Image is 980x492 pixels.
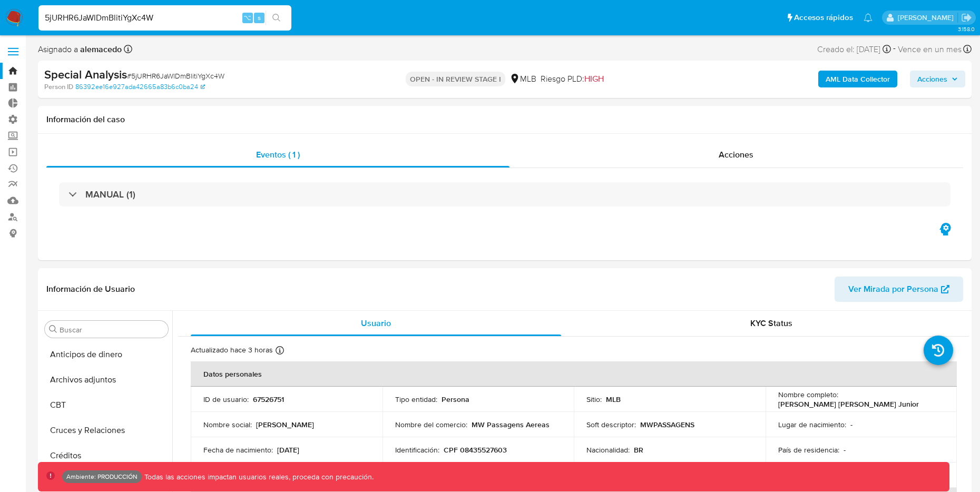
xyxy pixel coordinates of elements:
p: CPF 08435527603 [444,445,507,455]
b: alemacedo [78,43,122,55]
button: Acciones [910,71,965,87]
span: Acciones [719,149,753,161]
a: 86392ee16e927ada42665a83b6c0ba24 [75,82,205,92]
button: search-icon [266,11,287,25]
span: Usuario [361,317,391,329]
p: Nombre del comercio : [395,420,467,429]
div: MLB [509,73,536,85]
p: Actualizado hace 3 horas [191,345,273,355]
p: Nombre social : [203,420,252,429]
span: ⌥ [243,13,251,23]
b: Person ID [44,82,73,92]
p: País de residencia : [778,445,839,455]
span: Riesgo PLD: [541,73,604,85]
span: Ver Mirada por Persona [848,277,938,302]
span: # 5jURHR6JaWlDmBlitiYgXc4W [127,71,224,81]
p: Identificación : [395,445,439,455]
button: Cruces y Relaciones [41,418,172,443]
p: OPEN - IN REVIEW STAGE I [406,72,505,86]
button: Créditos [41,443,172,468]
p: Fecha de nacimiento : [203,445,273,455]
span: HIGH [584,73,604,85]
p: 67526751 [253,395,284,404]
p: BR [634,445,643,455]
span: Acciones [917,71,947,87]
p: luis.birchenz@mercadolibre.com [898,13,957,23]
button: CBT [41,392,172,418]
h3: MANUAL (1) [85,189,135,200]
p: Soft descriptor : [586,420,636,429]
span: s [258,13,261,23]
button: Anticipos de dinero [41,342,172,367]
div: MANUAL (1) [59,182,950,206]
div: Creado el: [DATE] [817,42,891,56]
p: - [844,445,846,455]
h1: Información de Usuario [46,284,135,294]
b: Special Analysis [44,66,127,83]
th: Datos personales [191,361,957,387]
p: MWPASSAGENS [640,420,694,429]
p: Ambiente: PRODUCCIÓN [66,475,138,479]
p: [PERSON_NAME] [PERSON_NAME] Junior [778,399,919,409]
button: AML Data Collector [818,71,897,87]
span: Vence en un mes [898,44,962,55]
p: ID de usuario : [203,395,249,404]
span: Eventos ( 1 ) [256,149,300,161]
button: Ver Mirada por Persona [835,277,963,302]
p: Nombre completo : [778,390,838,399]
p: [DATE] [277,445,299,455]
b: AML Data Collector [826,71,890,87]
p: Todas las acciones impactan usuarios reales, proceda con precaución. [142,472,374,482]
input: Buscar usuario o caso... [38,11,291,25]
button: Buscar [49,325,57,333]
span: - [893,42,896,56]
p: Persona [442,395,469,404]
a: Notificaciones [864,13,873,22]
p: Nacionalidad : [586,445,630,455]
span: KYC Status [750,317,792,329]
p: MW Passagens Aereas [472,420,550,429]
span: Accesos rápidos [794,12,853,23]
p: Tipo entidad : [395,395,437,404]
p: MLB [606,395,621,404]
input: Buscar [60,325,164,334]
p: [PERSON_NAME] [256,420,314,429]
span: Asignado a [38,44,122,55]
button: Archivos adjuntos [41,367,172,392]
a: Salir [961,12,972,23]
p: Sitio : [586,395,602,404]
h1: Información del caso [46,114,963,125]
p: Lugar de nacimiento : [778,420,846,429]
p: - [850,420,852,429]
